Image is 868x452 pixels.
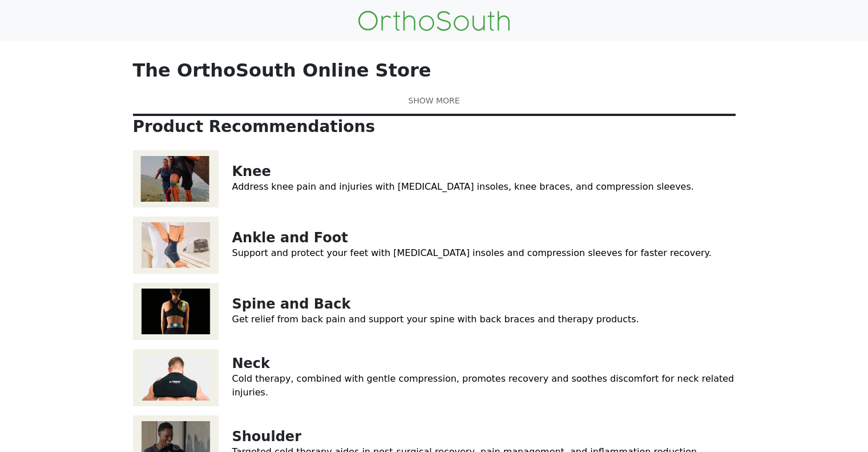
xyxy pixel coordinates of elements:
[232,373,734,398] a: Cold therapy, combined with gentle compression, promotes recovery and soothes discomfort for neck...
[232,163,271,179] a: Knee
[232,296,351,312] a: Spine and Back
[232,181,694,192] a: Address knee pain and injuries with [MEDICAL_DATA] insoles, knee braces, and compression sleeves.
[133,283,219,340] img: Spine and Back
[232,230,348,246] a: Ankle and Foot
[358,11,510,31] img: OrthoSouth
[133,59,736,81] p: The OrthoSouth Online Store
[232,429,301,445] a: Shoulder
[232,247,712,258] a: Support and protect your feet with [MEDICAL_DATA] insoles and compression sleeves for faster reco...
[133,150,219,207] img: Knee
[133,217,219,274] img: Ankle and Foot
[133,349,219,406] img: Neck
[232,355,271,371] a: Neck
[232,314,639,325] a: Get relief from back pain and support your spine with back braces and therapy products.
[133,117,736,137] p: Product Recommendations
